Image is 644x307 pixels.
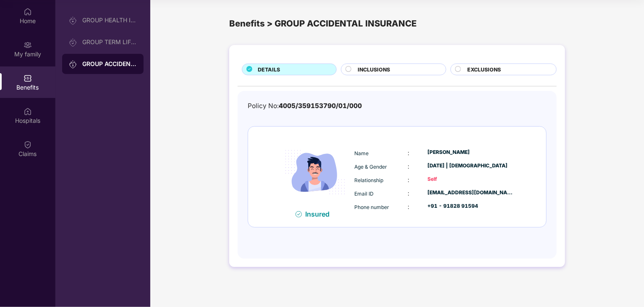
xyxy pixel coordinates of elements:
[408,203,409,210] span: :
[408,149,409,156] span: :
[69,60,77,69] img: svg+xml;base64,PHN2ZyB3aWR0aD0iMjAiIGhlaWdodD0iMjAiIHZpZXdCb3g9IjAgMCAyMCAyMCIgZmlsbD0ibm9uZSIgeG...
[82,60,137,68] div: GROUP ACCIDENTAL INSURANCE
[296,211,302,217] img: svg+xml;base64,PHN2ZyB4bWxucz0iaHR0cDovL3d3dy53My5vcmcvMjAwMC9zdmciIHdpZHRoPSIxNiIgaGVpZ2h0PSIxNi...
[408,190,409,197] span: :
[229,17,565,30] div: Benefits > GROUP ACCIDENTAL INSURANCE
[278,135,352,209] img: icon
[408,176,409,183] span: :
[24,41,32,49] img: svg+xml;base64,PHN2ZyB3aWR0aD0iMjAiIGhlaWdodD0iMjAiIHZpZXdCb3g9IjAgMCAyMCAyMCIgZmlsbD0ibm9uZSIgeG...
[358,66,390,74] span: INCLUSIONS
[69,38,77,47] img: svg+xml;base64,PHN2ZyB3aWR0aD0iMjAiIGhlaWdodD0iMjAiIHZpZXdCb3g9IjAgMCAyMCAyMCIgZmlsbD0ibm9uZSIgeG...
[82,17,137,24] div: GROUP HEALTH INSURANCE
[69,16,77,25] img: svg+xml;base64,PHN2ZyB3aWR0aD0iMjAiIGhlaWdodD0iMjAiIHZpZXdCb3g9IjAgMCAyMCAyMCIgZmlsbD0ibm9uZSIgeG...
[24,8,32,16] img: svg+xml;base64,PHN2ZyBpZD0iSG9tZSIgeG1sbnM9Imh0dHA6Ly93d3cudzMub3JnLzIwMDAvc3ZnIiB3aWR0aD0iMjAiIG...
[258,66,280,74] span: DETAILS
[24,74,32,82] img: svg+xml;base64,PHN2ZyBpZD0iQmVuZWZpdHMiIHhtbG5zPSJodHRwOi8vd3d3LnczLm9yZy8yMDAwL3N2ZyIgd2lkdGg9Ij...
[248,101,362,111] div: Policy No:
[408,163,409,170] span: :
[428,162,514,170] div: [DATE] | [DEMOGRAPHIC_DATA]
[354,177,383,183] span: Relationship
[24,107,32,116] img: svg+xml;base64,PHN2ZyBpZD0iSG9zcGl0YWxzIiB4bWxucz0iaHR0cDovL3d3dy53My5vcmcvMjAwMC9zdmciIHdpZHRoPS...
[82,39,137,45] div: GROUP TERM LIFE INSURANCE
[428,175,514,183] div: Self
[428,202,514,210] div: +91 - 91828 91594
[467,66,501,74] span: EXCLUSIONS
[354,191,374,197] span: Email ID
[354,150,369,156] span: Name
[428,189,514,197] div: [EMAIL_ADDRESS][DOMAIN_NAME]
[24,140,32,149] img: svg+xml;base64,PHN2ZyBpZD0iQ2xhaW0iIHhtbG5zPSJodHRwOi8vd3d3LnczLm9yZy8yMDAwL3N2ZyIgd2lkdGg9IjIwIi...
[354,204,389,210] span: Phone number
[305,210,335,218] div: Insured
[279,102,362,110] span: 4005/359153790/01/000
[354,164,387,170] span: Age & Gender
[428,148,514,156] div: [PERSON_NAME]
